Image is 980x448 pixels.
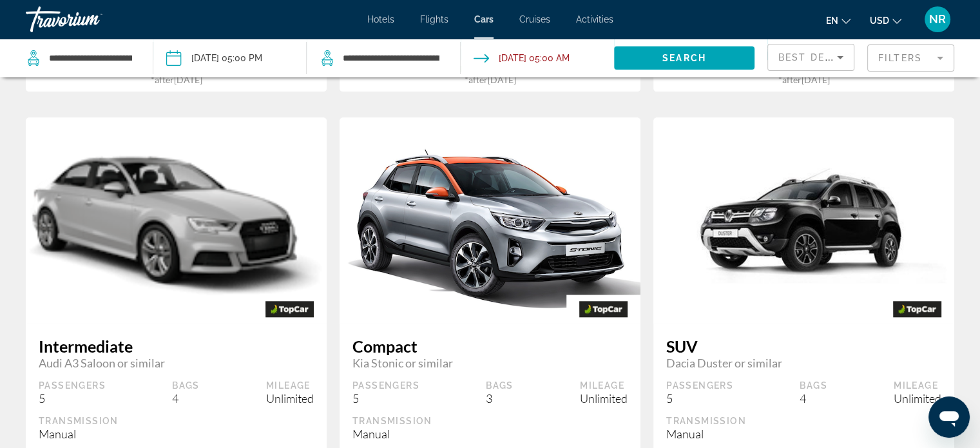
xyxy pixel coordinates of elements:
[352,356,628,370] span: Kia Stonic or similar
[929,13,946,26] span: NR
[39,74,314,85] div: * [DATE]
[26,136,327,305] img: primary.png
[662,53,706,63] span: Search
[921,6,954,33] button: User Menu
[778,52,845,63] span: Best Deals
[928,396,970,438] iframe: Кнопка запуска окна обмена сообщениями
[352,415,628,427] div: Transmission
[826,15,838,26] span: en
[172,391,200,405] div: 4
[666,336,941,356] span: SUV
[870,11,901,30] button: Change currency
[39,380,106,391] div: Passengers
[800,391,827,405] div: 4
[800,380,827,391] div: Bags
[666,415,941,427] div: Transmission
[867,44,954,72] button: Filter
[894,391,941,405] div: Unlimited
[782,74,802,85] span: after
[367,14,394,24] a: Hotels
[580,391,628,405] div: Unlimited
[580,380,628,391] div: Mileage
[653,158,954,282] img: primary.png
[666,427,941,441] div: Manual
[352,427,628,441] div: Manual
[39,415,314,427] div: Transmission
[576,14,613,24] a: Activities
[340,120,640,322] img: primary.png
[253,295,327,324] img: TOPCAR
[166,39,262,77] button: Pickup date: Oct 08, 2025 05:00 PM
[39,391,106,405] div: 5
[486,391,514,405] div: 3
[352,380,419,391] div: Passengers
[566,295,640,324] img: TOPCAR
[172,380,200,391] div: Bags
[880,295,954,324] img: TOPCAR
[486,380,514,391] div: Bags
[778,50,843,65] mat-select: Sort by
[266,391,314,405] div: Unlimited
[352,336,628,356] span: Compact
[420,14,448,24] a: Flights
[39,356,314,370] span: Audi A3 Saloon or similar
[614,46,754,70] button: Search
[870,15,889,26] span: USD
[474,14,494,24] a: Cars
[474,39,570,77] button: Drop-off date: Oct 12, 2025 05:00 AM
[666,74,941,85] div: * [DATE]
[666,380,733,391] div: Passengers
[39,427,314,441] div: Manual
[39,336,314,356] span: Intermediate
[894,380,941,391] div: Mileage
[826,11,850,30] button: Change language
[26,3,155,36] a: Travorium
[352,74,628,85] div: * [DATE]
[266,380,314,391] div: Mileage
[352,391,419,405] div: 5
[666,356,941,370] span: Dacia Duster or similar
[519,14,550,24] a: Cruises
[666,391,733,405] div: 5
